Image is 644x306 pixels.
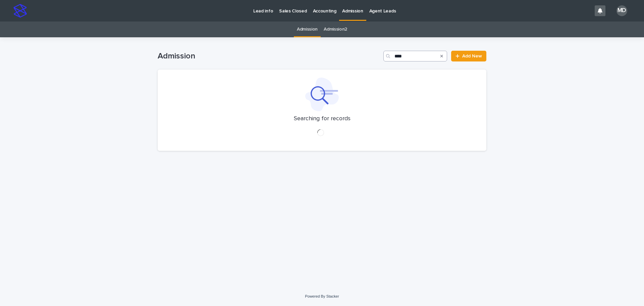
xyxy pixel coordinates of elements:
[305,294,339,298] a: Powered By Stacker
[451,51,486,61] a: Add New
[383,51,447,61] input: Search
[13,4,27,17] img: stacker-logo-s-only.png
[324,21,347,37] a: Admission2
[158,51,381,61] h1: Admission
[616,5,627,16] div: MD
[294,115,351,123] p: Searching for records
[462,54,482,58] span: Add New
[297,21,318,37] a: Admission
